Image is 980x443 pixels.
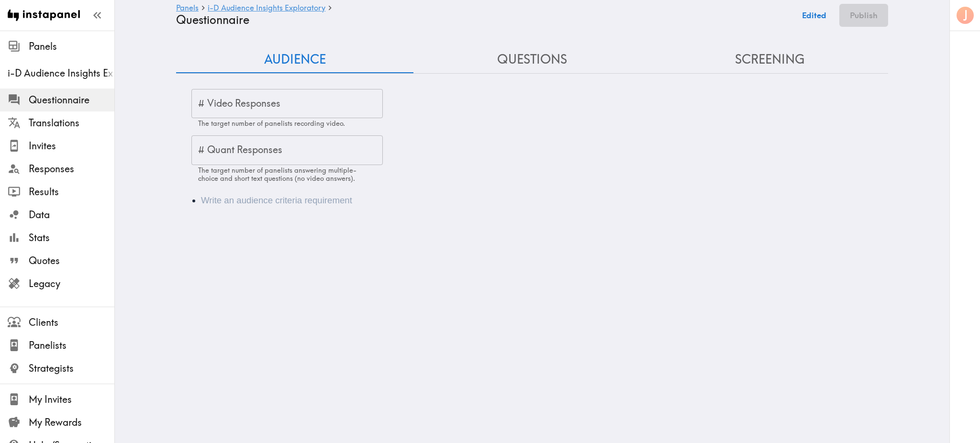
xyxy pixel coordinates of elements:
[29,93,114,107] span: Questionnaire
[29,40,114,53] span: Panels
[797,4,832,27] button: Edited
[29,316,114,329] span: Clients
[29,139,114,153] span: Invites
[29,185,114,199] span: Results
[963,7,968,24] span: J
[198,119,345,128] span: The target number of panelists recording video.
[413,46,651,73] button: Questions
[176,13,789,27] h4: Questionnaire
[29,116,114,130] span: Translations
[29,277,114,290] span: Legacy
[29,208,114,221] span: Data
[29,393,114,406] span: My Invites
[208,4,325,13] a: i-D Audience Insights Exploratory
[29,416,114,429] span: My Rewards
[651,46,888,73] button: Screening
[956,6,975,25] button: J
[29,254,114,267] span: Quotes
[29,362,114,375] span: Strategists
[8,66,114,80] span: i-D Audience Insights Exploratory
[29,162,114,176] span: Responses
[176,46,413,73] button: Audience
[29,339,114,352] span: Panelists
[198,166,356,183] span: The target number of panelists answering multiple-choice and short text questions (no video answe...
[176,46,888,73] div: Questionnaire Audience/Questions/Screening Tab Navigation
[176,4,199,13] a: Panels
[176,182,888,219] div: Audience
[29,231,114,244] span: Stats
